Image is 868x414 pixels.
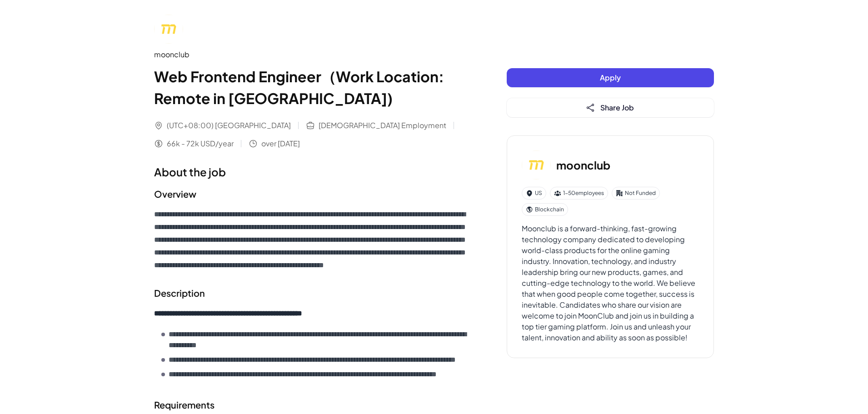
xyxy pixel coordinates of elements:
[556,157,610,173] h3: moonclub
[600,103,634,112] span: Share Job
[154,286,470,300] h2: Description
[507,98,714,117] button: Share Job
[261,138,300,149] span: over [DATE]
[522,223,699,343] div: Moonclub is a forward-thinking, fast-growing technology company dedicated to developing world-cla...
[612,187,660,200] div: Not Funded
[522,187,546,200] div: US
[167,120,291,131] span: (UTC+08:00) [GEOGRAPHIC_DATA]
[154,15,183,44] img: mo
[167,138,234,149] span: 66k - 72k USD/year
[154,49,470,60] div: moonclub
[522,203,568,216] div: Blockchain
[522,150,551,180] img: mo
[154,164,470,180] h1: About the job
[507,68,714,87] button: Apply
[154,398,470,412] h2: Requirements
[154,65,470,109] h1: Web Frontend Engineer（Work Location: Remote in [GEOGRAPHIC_DATA])
[154,187,470,201] h2: Overview
[319,120,446,131] span: [DEMOGRAPHIC_DATA] Employment
[600,73,621,82] span: Apply
[550,187,608,200] div: 1-50 employees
